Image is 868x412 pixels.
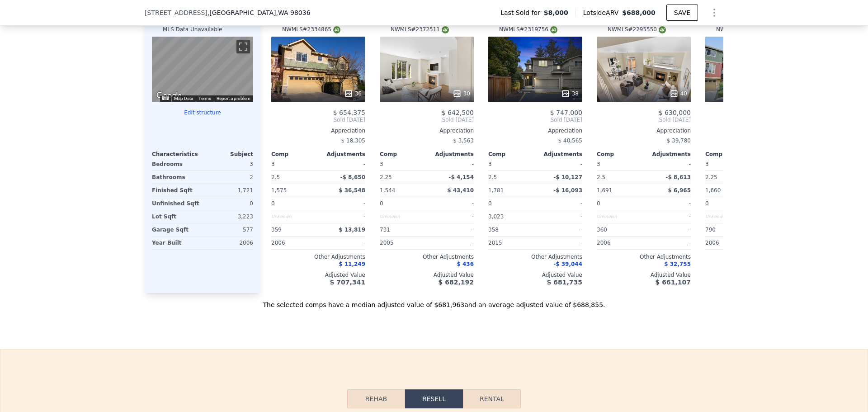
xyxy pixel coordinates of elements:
[154,90,184,102] a: Open this area in Google Maps (opens a new window)
[646,197,691,210] div: -
[597,161,600,167] span: 3
[380,200,383,207] span: 0
[537,237,582,249] div: -
[499,26,557,33] div: NWMLS # 2319756
[198,96,211,101] a: Terms (opens in new tab)
[705,237,750,249] div: 2006
[429,223,474,236] div: -
[659,26,666,33] img: NWMLS Logo
[203,151,253,158] div: Subject
[380,227,390,233] span: 731
[320,197,365,210] div: -
[271,237,316,249] div: 2006
[597,271,691,279] div: Adjusted Value
[271,116,365,123] span: Sold [DATE]
[597,227,607,233] span: 360
[705,210,750,223] div: Unknown
[667,137,691,144] span: $ 39,780
[488,213,504,220] span: 3,023
[666,174,691,180] span: -$ 8,613
[271,253,365,260] div: Other Adjustments
[670,89,687,98] div: 40
[339,227,365,233] span: $ 13,819
[488,116,582,123] span: Sold [DATE]
[442,26,449,33] img: NWMLS Logo
[380,210,425,223] div: Unknown
[544,8,568,17] span: $8,000
[152,109,253,116] button: Edit structure
[488,151,535,158] div: Comp
[152,223,201,236] div: Garage Sqft
[380,116,474,123] span: Sold [DATE]
[597,237,642,249] div: 2006
[597,171,642,184] div: 2.5
[152,171,201,184] div: Bathrooms
[271,127,365,134] div: Appreciation
[537,223,582,236] div: -
[488,227,499,233] span: 358
[340,174,365,180] span: -$ 8,650
[347,389,405,408] button: Rehab
[204,184,253,197] div: 1,721
[152,237,201,249] div: Year Built
[705,200,709,207] span: 0
[145,8,208,17] span: [STREET_ADDRESS]
[380,127,474,134] div: Appreciation
[152,158,201,170] div: Bedrooms
[333,109,365,116] span: $ 654,375
[145,293,723,309] div: The selected comps have a median adjusted value of $681,963 and an average adjusted value of $688...
[442,109,474,116] span: $ 642,500
[583,8,622,17] span: Lotside ARV
[204,223,253,236] div: 577
[204,197,253,210] div: 0
[271,271,365,279] div: Adjusted Value
[453,137,474,144] span: $ 3,563
[656,279,691,286] span: $ 661,107
[488,127,582,134] div: Appreciation
[488,253,582,260] div: Other Adjustments
[380,237,425,249] div: 2005
[429,210,474,223] div: -
[488,161,492,167] span: 3
[152,184,201,197] div: Finished Sqft
[204,237,253,249] div: 2006
[537,197,582,210] div: -
[597,127,691,134] div: Appreciation
[152,37,253,102] div: Map
[271,161,275,167] span: 3
[705,4,723,22] button: Show Options
[550,26,557,33] img: NWMLS Logo
[339,261,365,267] span: $ 11,249
[429,158,474,170] div: -
[597,210,642,223] div: Unknown
[152,210,201,223] div: Lot Sqft
[271,151,318,158] div: Comp
[597,253,691,260] div: Other Adjustments
[705,161,709,167] span: 3
[204,171,253,184] div: 2
[341,137,365,144] span: $ 18,305
[447,187,474,194] span: $ 43,410
[344,89,362,98] div: 36
[705,227,716,233] span: 790
[622,9,656,16] span: $688,000
[705,171,750,184] div: 2.25
[271,210,316,223] div: Unknown
[535,151,582,158] div: Adjustments
[429,197,474,210] div: -
[320,158,365,170] div: -
[488,187,504,194] span: 1,781
[405,389,463,408] button: Resell
[500,8,544,17] span: Last Sold for
[463,389,521,408] button: Rental
[427,151,474,158] div: Adjustments
[163,26,222,33] div: MLS Data Unavailable
[174,95,193,102] button: Map Data
[453,89,470,98] div: 30
[429,237,474,249] div: -
[208,8,311,17] span: , [GEOGRAPHIC_DATA]
[488,271,582,279] div: Adjusted Value
[380,187,395,194] span: 1,544
[644,151,691,158] div: Adjustments
[457,261,474,267] span: $ 436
